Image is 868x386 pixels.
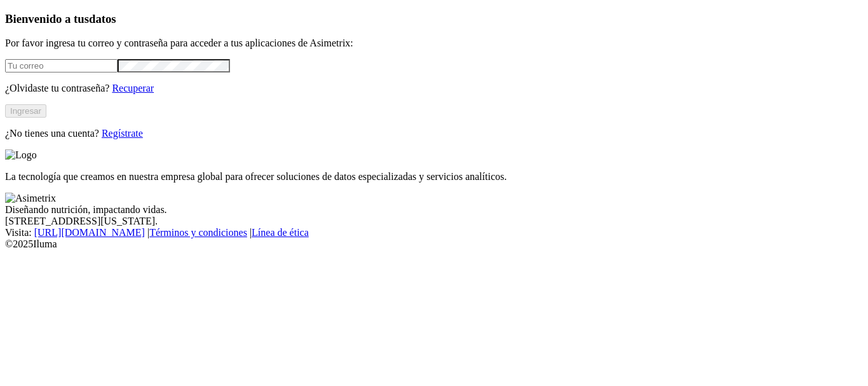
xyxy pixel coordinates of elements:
a: Recuperar [112,83,154,93]
div: Visita : | | [5,227,863,238]
img: Logo [5,149,37,161]
p: Por favor ingresa tu correo y contraseña para acceder a tus aplicaciones de Asimetrix: [5,38,863,49]
p: ¿Olvidaste tu contraseña? [5,83,863,94]
span: datos [89,12,116,25]
input: Tu correo [5,59,118,72]
a: [URL][DOMAIN_NAME] [34,227,145,238]
h3: Bienvenido a tus [5,12,863,26]
img: Asimetrix [5,193,56,204]
div: [STREET_ADDRESS][US_STATE]. [5,216,863,227]
p: La tecnología que creamos en nuestra empresa global para ofrecer soluciones de datos especializad... [5,171,863,183]
a: Términos y condiciones [149,227,247,238]
div: © 2025 Iluma [5,238,863,250]
div: Diseñando nutrición, impactando vidas. [5,204,863,216]
button: Ingresar [5,104,46,118]
p: ¿No tienes una cuenta? [5,128,863,139]
a: Línea de ética [252,227,309,238]
a: Regístrate [102,128,143,139]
